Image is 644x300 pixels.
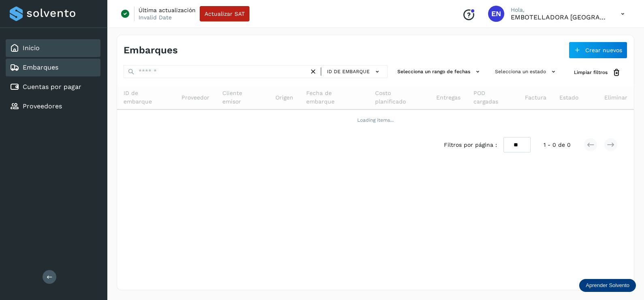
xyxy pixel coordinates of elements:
span: ID de embarque [124,89,168,106]
a: Inicio [23,44,40,52]
span: Fecha de embarque [306,89,362,106]
button: Limpiar filtros [567,65,627,80]
span: Estado [559,93,578,102]
span: Proveedor [181,93,209,102]
button: Actualizar SAT [200,6,249,21]
button: ID de embarque [324,66,384,78]
button: Crear nuevos [569,42,627,59]
span: Actualizar SAT [205,11,245,17]
span: Cliente emisor [222,89,263,106]
span: Eliminar [604,93,627,102]
button: Selecciona un estado [492,65,561,78]
span: Origen [275,93,293,102]
div: Aprender Solvento [579,279,636,292]
a: Cuentas por pagar [23,83,81,91]
span: Costo planificado [375,89,424,106]
div: Cuentas por pagar [6,78,100,96]
span: Crear nuevos [585,47,622,53]
span: Filtros por página : [444,141,497,149]
span: Entregas [436,93,461,102]
p: Invalid Date [139,14,172,21]
td: Loading items... [117,110,634,131]
button: Selecciona un rango de fechas [394,65,485,78]
a: Embarques [23,63,58,71]
h4: Embarques [124,44,178,56]
p: EMBOTELLADORA NIAGARA DE MEXICO [511,13,608,21]
div: Embarques [6,59,100,76]
span: 1 - 0 de 0 [544,141,571,149]
p: Hola, [511,6,608,13]
span: Limpiar filtros [574,69,608,76]
div: Proveedores [6,97,100,115]
a: Proveedores [23,102,62,110]
p: Aprender Solvento [586,282,629,289]
div: Inicio [6,39,100,57]
span: Factura [525,93,546,102]
span: POD cargadas [473,89,512,106]
span: ID de embarque [327,68,370,75]
p: Última actualización [139,6,196,14]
